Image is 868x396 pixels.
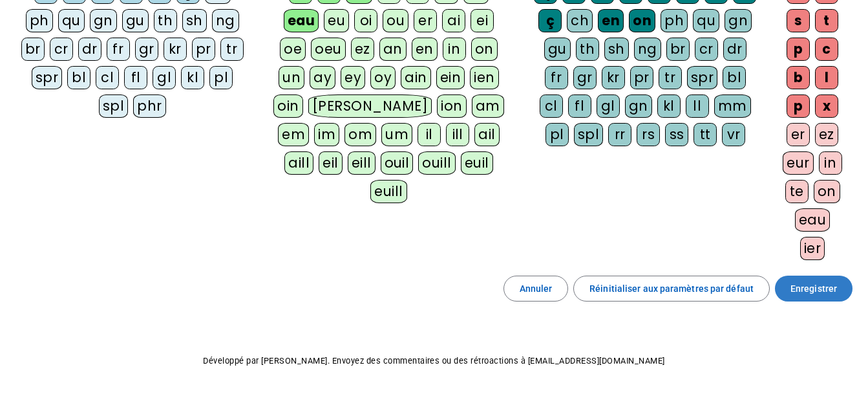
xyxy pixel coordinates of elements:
[90,9,117,32] div: gn
[474,123,500,146] div: ail
[538,9,562,32] div: ç
[723,38,746,61] div: dr
[107,38,130,61] div: fr
[418,151,455,175] div: ouill
[574,123,604,146] div: spl
[32,66,63,89] div: spr
[722,123,745,146] div: vr
[665,123,688,146] div: ss
[133,94,166,118] div: phr
[540,94,563,118] div: cl
[461,151,493,175] div: euil
[344,123,376,146] div: om
[576,38,599,61] div: th
[785,180,809,203] div: te
[472,94,504,118] div: am
[164,38,187,61] div: kr
[787,9,810,32] div: s
[192,38,215,61] div: pr
[308,94,432,118] div: [PERSON_NAME]
[634,38,661,61] div: ng
[661,9,688,32] div: ph
[348,151,376,175] div: eill
[10,353,858,369] p: Développé par [PERSON_NAME]. Envoyez des commentaires ou des rétroactions à [EMAIL_ADDRESS][DOMAI...
[124,66,147,89] div: fl
[666,38,690,61] div: br
[401,66,431,89] div: ain
[153,66,176,89] div: gl
[819,151,842,175] div: in
[815,9,838,32] div: t
[545,66,568,89] div: fr
[354,9,377,32] div: oi
[99,94,129,118] div: spl
[608,123,631,146] div: rr
[800,237,825,260] div: ier
[815,94,838,118] div: x
[310,66,335,89] div: ay
[414,9,437,32] div: er
[443,38,466,61] div: in
[284,9,319,32] div: eau
[470,66,499,89] div: ien
[597,94,620,118] div: gl
[787,123,810,146] div: er
[21,38,45,61] div: br
[122,9,149,32] div: gu
[659,66,682,89] div: tr
[182,9,207,32] div: sh
[783,151,814,175] div: eur
[446,123,469,146] div: ill
[568,94,591,118] div: fl
[573,66,597,89] div: gr
[341,66,365,89] div: ey
[814,180,840,203] div: on
[815,38,838,61] div: c
[693,123,717,146] div: tt
[787,94,810,118] div: p
[379,38,407,61] div: an
[383,9,408,32] div: ou
[503,276,569,302] button: Annuler
[279,66,304,89] div: un
[26,9,53,32] div: ph
[278,123,309,146] div: em
[520,281,553,296] span: Annuler
[370,66,396,89] div: oy
[319,151,343,175] div: eil
[418,123,441,146] div: il
[381,151,414,175] div: ouil
[280,38,306,61] div: oe
[589,281,754,296] span: Réinitialiser aux paramètres par défaut
[695,38,718,61] div: cr
[775,276,852,302] button: Enregistrer
[58,9,85,32] div: qu
[629,9,655,32] div: on
[686,94,709,118] div: ll
[471,9,494,32] div: ei
[787,38,810,61] div: p
[795,208,831,232] div: eau
[602,66,625,89] div: kr
[723,66,746,89] div: bl
[815,123,838,146] div: ez
[370,180,407,203] div: euill
[78,38,101,61] div: dr
[815,66,838,89] div: l
[604,38,629,61] div: sh
[412,38,438,61] div: en
[212,9,239,32] div: ng
[625,94,652,118] div: gn
[273,94,303,118] div: oin
[471,38,498,61] div: on
[284,151,313,175] div: aill
[50,38,73,61] div: cr
[220,38,244,61] div: tr
[437,94,467,118] div: ion
[436,66,465,89] div: ein
[637,123,660,146] div: rs
[790,281,837,296] span: Enregistrer
[657,94,681,118] div: kl
[787,66,810,89] div: b
[324,9,349,32] div: eu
